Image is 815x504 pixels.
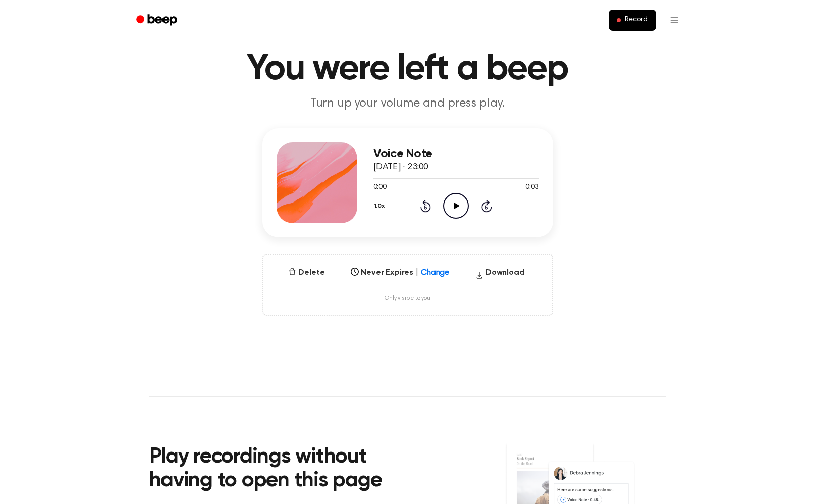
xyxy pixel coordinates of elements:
[149,51,666,87] h1: You were left a beep
[129,11,186,30] a: Beep
[662,8,686,32] button: Open menu
[385,295,430,303] span: Only visible to you
[373,163,429,172] span: [DATE] · 23:00
[625,16,647,25] span: Record
[373,197,389,215] button: 1.0x
[471,267,529,283] button: Download
[525,182,538,193] span: 0:03
[149,445,421,493] h2: Play recordings without having to open this page
[284,267,329,279] button: Delete
[214,95,602,112] p: Turn up your volume and press play.
[373,147,539,161] h3: Voice Note
[609,10,656,31] button: Record
[373,182,387,193] span: 0:00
